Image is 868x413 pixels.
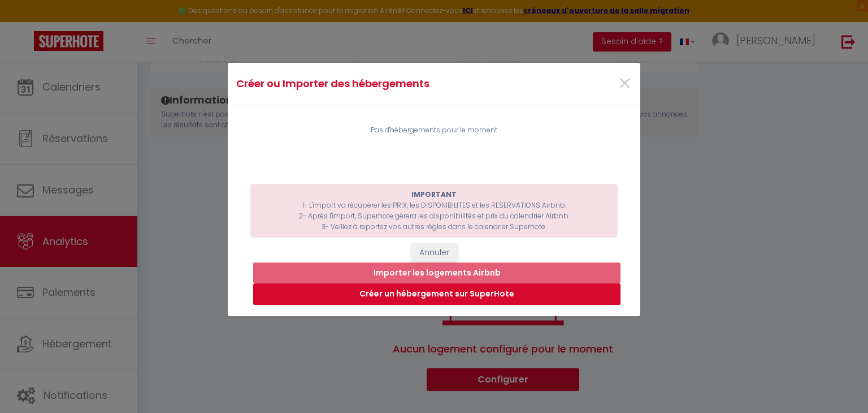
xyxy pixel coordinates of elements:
button: Close [618,72,632,96]
button: Importer les logements Airbnb [253,263,620,284]
button: Ouvrir le widget de chat LiveChat [9,5,43,38]
b: IMPORTANT [411,190,457,199]
div: Pas d'hébergements pour le moment [250,125,618,136]
p: 1- L'import va récupérer les PRIX, les DISPONIBILITES et les RESERVATIONS Airbnb. 2- Après l'impo... [256,190,612,232]
span: × [618,67,632,101]
button: Créer un hébergement sur SuperHote [253,283,620,305]
h4: Créer ou Importer des hébergements [236,76,495,92]
button: Annuler [411,243,458,263]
